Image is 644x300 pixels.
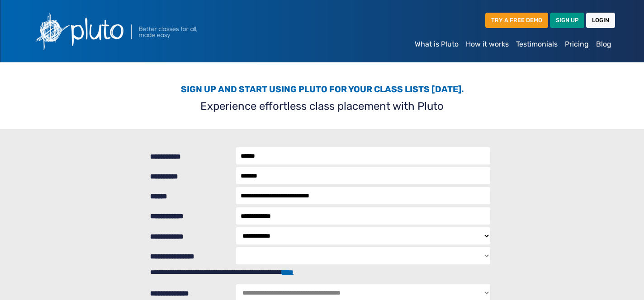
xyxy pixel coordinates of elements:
[462,35,512,53] a: How it works
[512,35,561,53] a: Testimonials
[29,7,246,55] img: Pluto logo with the text Better classes for all, made easy
[561,35,592,53] a: Pricing
[411,35,462,53] a: What is Pluto
[550,13,584,28] a: SIGN UP
[485,13,548,28] a: TRY A FREE DEMO
[592,35,615,53] a: Blog
[586,13,615,28] a: LOGIN
[34,98,610,114] p: Experience effortless class placement with Pluto
[34,84,610,94] h3: Sign up and start using Pluto for your class lists [DATE].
